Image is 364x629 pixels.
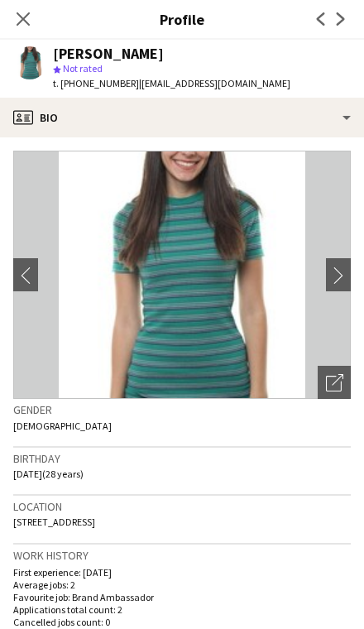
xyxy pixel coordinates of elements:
span: [STREET_ADDRESS] [13,516,95,528]
p: Average jobs: 2 [13,579,351,591]
p: Favourite job: Brand Ambassador [13,591,351,603]
div: Open photos pop-in [318,366,351,399]
img: Crew avatar or photo [13,151,351,399]
span: | [EMAIL_ADDRESS][DOMAIN_NAME] [139,77,290,89]
h3: Birthday [13,451,351,466]
span: Not rated [63,62,103,74]
h3: Gender [13,402,351,417]
p: Cancelled jobs count: 0 [13,616,351,628]
h3: Location [13,499,351,514]
span: [DEMOGRAPHIC_DATA] [13,420,112,432]
div: [PERSON_NAME] [53,46,164,61]
span: [DATE] (28 years) [13,468,84,480]
h3: Work history [13,548,351,563]
p: Applications total count: 2 [13,603,351,616]
p: First experience: [DATE] [13,566,351,579]
span: t. [PHONE_NUMBER] [53,77,139,89]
